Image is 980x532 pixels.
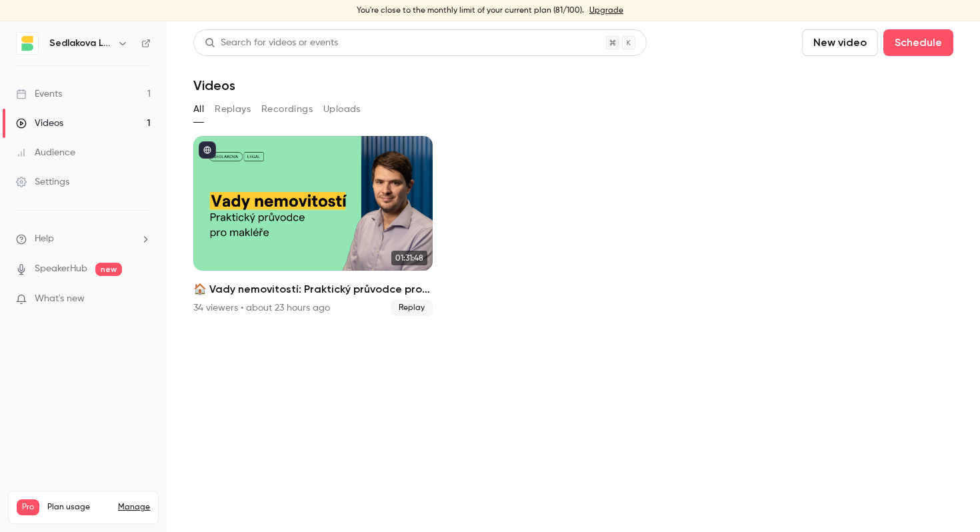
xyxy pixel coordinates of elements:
a: SpeakerHub [35,262,87,276]
span: Replay [391,300,433,316]
button: Schedule [883,29,953,56]
a: Upgrade [589,5,623,16]
button: Recordings [261,99,313,120]
section: Videos [193,29,953,524]
span: Pro [17,499,39,515]
span: Plan usage [47,502,110,513]
span: 01:31:48 [391,251,427,265]
li: 🏠 Vady nemovitostí: Praktický průvodce pro makléře [193,136,433,316]
button: published [199,141,216,159]
div: Events [16,87,62,101]
button: New video [802,29,878,56]
span: What's new [35,292,85,306]
div: Videos [16,117,63,130]
h2: 🏠 Vady nemovitostí: Praktický průvodce pro makléře [193,281,433,297]
h1: Videos [193,77,235,93]
li: help-dropdown-opener [16,232,151,246]
span: new [95,263,122,276]
div: Audience [16,146,75,159]
button: All [193,99,204,120]
div: 34 viewers • about 23 hours ago [193,301,330,315]
button: Replays [215,99,251,120]
a: Manage [118,502,150,513]
a: 01:31:48🏠 Vady nemovitostí: Praktický průvodce pro makléře34 viewers • about 23 hours agoReplay [193,136,433,316]
div: Settings [16,175,69,189]
span: Help [35,232,54,246]
img: Sedlakova Legal [17,33,38,54]
h6: Sedlakova Legal [49,37,112,50]
div: Search for videos or events [205,36,338,50]
ul: Videos [193,136,953,316]
button: Uploads [323,99,361,120]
